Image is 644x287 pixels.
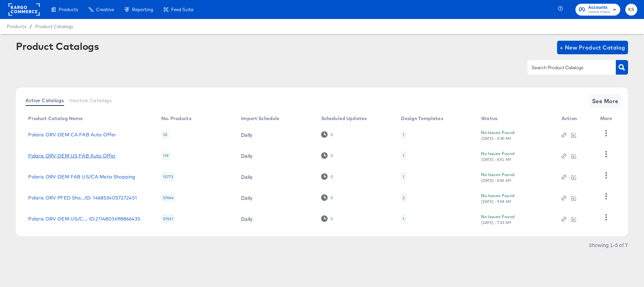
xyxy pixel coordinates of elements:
div: 0 [321,152,333,159]
button: KS [625,4,637,16]
div: Scheduled Updates [321,116,367,121]
div: 1 [401,151,406,160]
div: Showing 1–5 of 7 [589,243,628,247]
span: / [26,24,35,29]
a: Polaris ORV OEM FAB US/CA Meta Shopping [28,174,135,179]
div: 1 [403,174,404,179]
div: No. Products [161,116,191,121]
div: 2 [401,193,406,202]
th: Status [476,113,556,124]
div: 0 [321,173,333,180]
span: Active Catalogs [25,98,64,103]
span: Creative [96,7,114,12]
div: 0 [330,153,333,158]
a: Polaris ORV OEM US FAB Auto Offer [28,153,116,158]
th: More [595,113,621,124]
span: Reporting [132,7,153,12]
span: + New Product Catalog [560,43,625,52]
span: Inactive Catalogs [69,98,112,103]
th: Action [556,113,595,124]
span: KS [628,6,634,14]
button: See More [589,94,621,108]
div: 0 [330,216,333,221]
td: Daily [236,124,315,145]
div: 119 [161,151,170,160]
div: 57644 [161,193,175,202]
div: 0 [321,131,333,138]
div: 2 [403,195,405,200]
span: Products [59,7,78,12]
a: Polaris ORV OEM CA FAB Auto Offer [28,132,116,137]
div: 10 [161,130,169,139]
div: Product Catalogs [16,41,99,52]
div: 0 [330,132,333,137]
div: 0 [330,174,333,179]
div: 1 [403,153,404,158]
td: Daily [236,166,315,187]
div: 1 [401,130,406,139]
a: Polaris ORV PFED Sho...ID: 1468534057272451 [28,195,136,200]
div: 1 [403,216,404,222]
td: Daily [236,145,315,166]
a: Polaris ORV OEM US/C... ID:2114803698866435 [28,216,140,222]
div: Design Templates [401,116,443,121]
span: See More [592,96,619,106]
td: Daily [236,208,315,229]
button: AccountsOvative Polaris [575,4,620,16]
div: 0 [321,194,333,201]
td: Daily [236,187,315,208]
div: 1 [401,172,406,181]
input: Search Product Catalogs [530,64,603,72]
div: Import Schedule [241,116,279,121]
span: Feed Suite [171,7,194,12]
a: Product Catalogs [35,24,73,29]
div: 15773 [161,172,175,181]
button: + New Product Catalog [557,41,628,54]
span: Ovative Polaris [588,9,610,15]
span: Accounts [588,4,610,11]
div: 1 [403,132,404,137]
div: 57431 [161,214,175,223]
div: 0 [321,215,333,222]
div: 1 [401,214,406,223]
span: Products [7,24,26,29]
div: Product Catalog Name [28,116,83,121]
div: 0 [330,195,333,200]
